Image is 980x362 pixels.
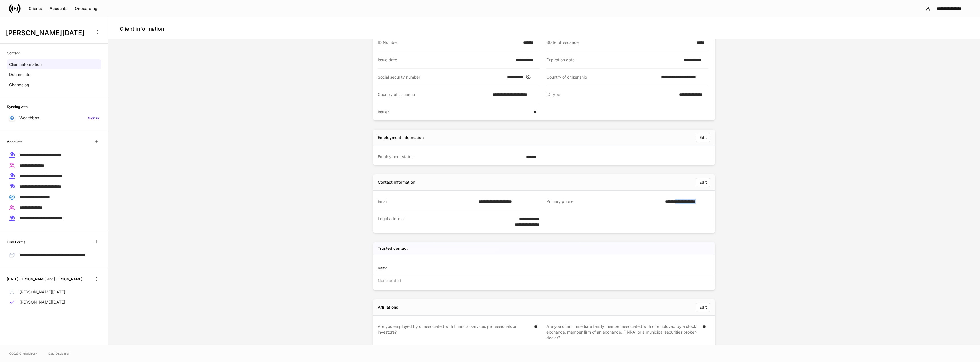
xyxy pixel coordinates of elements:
[378,246,408,251] h5: Trusted contact
[19,299,65,305] p: [PERSON_NAME][DATE]
[71,4,101,13] button: Onboarding
[50,6,68,11] div: Accounts
[696,178,710,187] button: Edit
[378,57,513,63] div: Issue date
[7,276,82,282] h6: [DATE][PERSON_NAME] and [PERSON_NAME]
[7,59,101,69] a: Client information
[546,40,693,45] div: State of issuance
[120,26,164,32] h4: Client information
[378,199,475,204] div: Email
[7,297,101,307] a: [PERSON_NAME][DATE]
[7,69,101,80] a: Documents
[29,6,42,11] div: Clients
[378,109,530,115] div: Issuer
[19,115,39,121] p: Wealthbox
[7,239,25,245] h6: Firm Forms
[696,133,710,142] button: Edit
[699,179,707,185] div: Edit
[378,40,520,45] div: ID Number
[378,135,424,140] div: Employment information
[19,289,65,295] p: [PERSON_NAME][DATE]
[378,92,489,97] div: Country of issuance
[378,324,531,340] div: Are you employed by or associated with financial services professionals or investors?
[75,6,97,11] div: Onboarding
[48,351,70,356] a: Data Disclaimer
[546,74,658,80] div: Country of citizenship
[7,104,28,109] h6: Syncing with
[7,80,101,90] a: Changelog
[378,216,497,227] div: Legal address
[6,28,91,38] h3: [PERSON_NAME][DATE]
[378,74,504,80] div: Social security number
[7,50,20,56] h6: Content
[9,351,37,356] span: © 2025 OneAdvisory
[699,304,707,310] div: Edit
[7,139,22,144] h6: Accounts
[373,274,715,287] div: None added
[378,265,544,271] div: Name
[699,135,707,140] div: Edit
[378,304,398,310] div: Affiliations
[696,303,710,312] button: Edit
[7,113,101,123] a: WealthboxSign in
[9,62,42,67] p: Client information
[7,287,101,297] a: [PERSON_NAME][DATE]
[546,92,676,98] div: ID type
[46,4,71,13] button: Accounts
[546,57,680,63] div: Expiration date
[546,199,662,204] div: Primary phone
[9,72,30,77] p: Documents
[378,179,415,185] div: Contact information
[9,82,29,88] p: Changelog
[88,115,99,121] h6: Sign in
[25,4,46,13] button: Clients
[378,154,523,159] div: Employment status
[546,324,699,341] div: Are you or an immediate family member associated with or employed by a stock exchange, member fir...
